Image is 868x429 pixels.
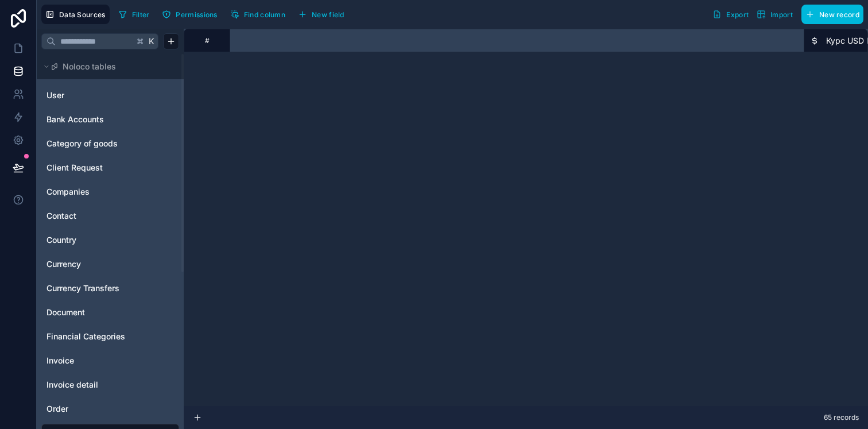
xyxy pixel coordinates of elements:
[59,10,106,19] span: Data Sources
[41,183,179,201] div: Companies
[46,307,85,318] span: Document
[753,5,797,24] button: Import
[46,186,90,198] span: Companies
[46,403,68,415] span: Order
[46,258,81,270] span: Currency
[46,355,139,366] a: Invoice
[46,90,64,101] span: User
[41,255,179,273] div: Currency
[63,61,116,72] span: Noloco tables
[41,86,179,105] div: User
[46,258,139,270] a: Currency
[41,207,179,225] div: Contact
[46,379,98,391] span: Invoice detail
[176,10,217,19] span: Permissions
[46,138,139,149] a: Category of goods
[46,355,74,366] span: Invoice
[46,331,139,342] a: Financial Categories
[41,231,179,249] div: Country
[41,110,179,129] div: Bank Accounts
[46,114,104,125] span: Bank Accounts
[41,376,179,394] div: Invoice detail
[41,279,179,297] div: Currency Transfers
[708,5,753,24] button: Export
[819,10,859,19] span: New record
[46,403,139,415] a: Order
[41,327,179,346] div: Financial Categories
[824,413,859,422] span: 65 records
[312,10,344,19] span: New field
[41,59,172,75] button: Noloco tables
[46,186,139,198] a: Companies
[41,303,179,322] div: Document
[726,10,749,19] span: Export
[46,234,76,246] span: Country
[46,162,139,173] a: Client Request
[244,10,285,19] span: Find column
[46,379,139,391] a: Invoice detail
[41,134,179,153] div: Category of goods
[46,307,139,318] a: Document
[114,6,154,23] button: Filter
[226,6,289,23] button: Find column
[46,90,139,101] a: User
[46,331,125,342] span: Financial Categories
[46,162,103,173] span: Client Request
[46,138,118,149] span: Category of goods
[148,37,156,45] span: K
[801,5,863,24] button: New record
[46,283,119,294] span: Currency Transfers
[770,10,793,19] span: Import
[46,234,139,246] a: Country
[41,5,110,24] button: Data Sources
[46,210,76,222] span: Contact
[46,283,139,294] a: Currency Transfers
[41,351,179,370] div: Invoice
[193,36,221,45] div: #
[294,6,348,23] button: New field
[158,6,221,23] button: Permissions
[797,5,863,24] a: New record
[46,210,139,222] a: Contact
[132,10,150,19] span: Filter
[41,400,179,418] div: Order
[41,159,179,177] div: Client Request
[46,114,139,125] a: Bank Accounts
[158,6,226,23] a: Permissions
